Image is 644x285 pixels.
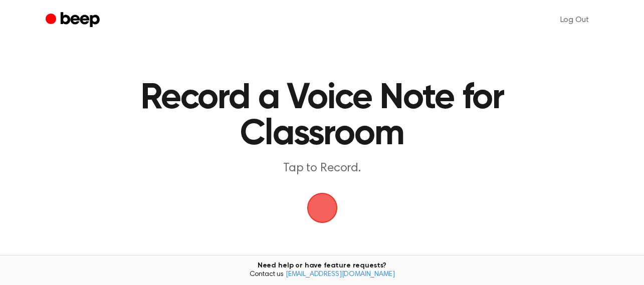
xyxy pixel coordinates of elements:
[6,270,638,279] span: Contact us
[286,271,395,278] a: [EMAIL_ADDRESS][DOMAIN_NAME]
[108,80,536,152] h1: Record a Voice Note for Classroom
[130,160,515,177] p: Tap to Record.
[550,8,599,32] a: Log Out
[46,11,102,30] a: Beep
[307,193,337,223] img: Beep Logo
